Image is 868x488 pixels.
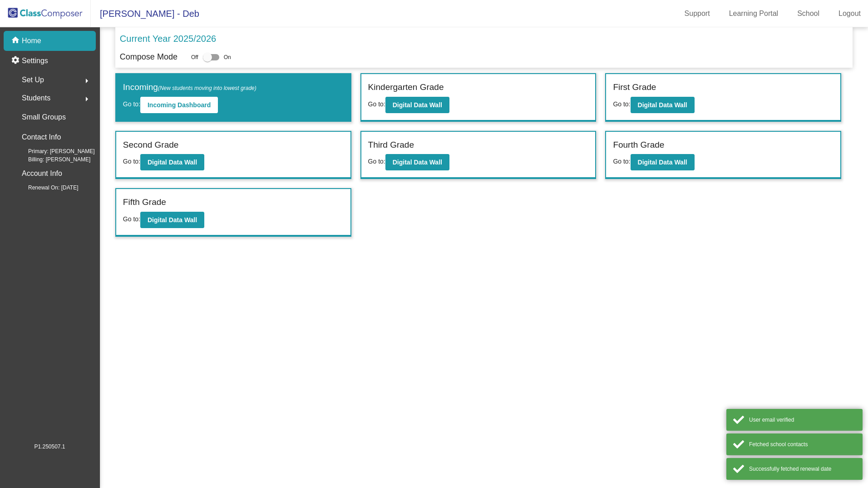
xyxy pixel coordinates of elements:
p: Compose Mode [120,51,178,63]
div: User email verified [749,416,856,424]
label: Kindergarten Grade [368,81,444,94]
span: [PERSON_NAME] - Deb [91,6,199,21]
span: Go to: [123,158,140,165]
button: Digital Data Wall [631,154,695,170]
span: Students [22,92,50,105]
label: First Grade [613,81,656,94]
span: Set Up [22,74,44,86]
label: Incoming [123,81,256,94]
b: Digital Data Wall [638,101,687,109]
a: School [790,6,827,21]
p: Contact Info [22,131,61,144]
span: (New students moving into lowest grade) [158,85,256,91]
span: Go to: [123,215,140,223]
span: Go to: [368,100,385,108]
span: Renewal On: [DATE] [14,184,78,192]
p: Small Groups [22,111,66,124]
div: Fetched school contacts [749,440,856,448]
div: Successfully fetched renewal date [749,465,856,473]
button: Incoming Dashboard [140,97,218,113]
mat-icon: home [11,35,22,46]
a: Logout [831,6,868,21]
span: Off [191,53,198,61]
p: Account Info [22,167,62,180]
b: Digital Data Wall [393,101,442,109]
span: On [224,53,231,61]
b: Incoming Dashboard [148,101,211,109]
span: Go to: [123,100,140,108]
p: Settings [22,55,48,66]
mat-icon: arrow_right [81,75,92,86]
b: Digital Data Wall [393,159,442,166]
b: Digital Data Wall [148,216,197,224]
p: Current Year 2025/2026 [120,32,216,45]
button: Digital Data Wall [385,154,449,170]
span: Go to: [613,158,630,165]
b: Digital Data Wall [148,159,197,166]
a: Learning Portal [722,6,786,21]
label: Second Grade [123,139,179,152]
mat-icon: arrow_right [81,94,92,105]
button: Digital Data Wall [385,97,449,113]
span: Billing: [PERSON_NAME] [14,155,90,164]
span: Go to: [368,158,385,165]
p: Home [22,35,41,46]
mat-icon: settings [11,55,22,66]
button: Digital Data Wall [631,97,695,113]
a: Support [677,6,717,21]
span: Go to: [613,100,630,108]
b: Digital Data Wall [638,159,687,166]
span: Primary: [PERSON_NAME] [14,147,95,155]
label: Fifth Grade [123,196,166,209]
label: Third Grade [368,139,414,152]
label: Fourth Grade [613,139,664,152]
button: Digital Data Wall [140,154,204,170]
button: Digital Data Wall [140,212,204,228]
